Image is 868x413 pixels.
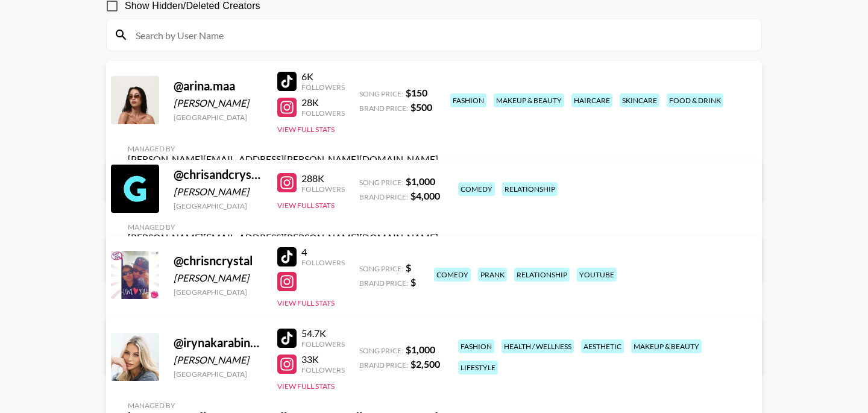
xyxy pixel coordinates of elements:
[410,358,440,370] strong: $ 2,500
[410,276,416,288] strong: $
[359,361,408,370] span: Brand Price:
[301,172,345,184] div: 288K
[581,339,624,353] div: aesthetic
[128,222,438,232] div: Managed By
[434,268,471,282] div: comedy
[174,253,263,268] div: @ chrisncrystal
[410,101,432,113] strong: $ 500
[128,144,438,153] div: Managed By
[620,93,659,107] div: skincare
[502,182,558,196] div: relationship
[174,201,263,210] div: [GEOGRAPHIC_DATA]
[406,87,427,98] strong: $ 150
[301,327,345,339] div: 54.7K
[174,370,263,379] div: [GEOGRAPHIC_DATA]
[406,175,435,187] strong: $ 1,000
[301,353,345,365] div: 33K
[406,344,435,355] strong: $ 1,000
[359,346,403,355] span: Song Price:
[359,178,403,187] span: Song Price:
[174,113,263,122] div: [GEOGRAPHIC_DATA]
[174,272,263,284] div: [PERSON_NAME]
[277,201,335,210] button: View Full Stats
[128,153,438,165] div: [PERSON_NAME][EMAIL_ADDRESS][PERSON_NAME][DOMAIN_NAME]
[458,182,495,196] div: comedy
[301,339,345,348] div: Followers
[514,268,570,282] div: relationship
[277,125,335,134] button: View Full Stats
[174,288,263,297] div: [GEOGRAPHIC_DATA]
[174,354,263,366] div: [PERSON_NAME]
[301,109,345,118] div: Followers
[359,264,403,273] span: Song Price:
[174,335,263,350] div: @ irynakarabinovych
[571,93,612,107] div: haircare
[301,71,345,83] div: 6K
[458,361,498,374] div: lifestyle
[410,190,440,201] strong: $ 4,000
[128,25,754,45] input: Search by User Name
[128,232,438,244] div: [PERSON_NAME][EMAIL_ADDRESS][PERSON_NAME][DOMAIN_NAME]
[174,186,263,198] div: [PERSON_NAME]
[174,97,263,109] div: [PERSON_NAME]
[301,184,345,194] div: Followers
[450,93,486,107] div: fashion
[301,365,345,374] div: Followers
[174,167,263,182] div: @ chrisandcrystal14
[406,262,411,273] strong: $
[577,268,617,282] div: youtube
[301,258,345,267] div: Followers
[478,268,507,282] div: prank
[359,192,408,201] span: Brand Price:
[502,339,574,353] div: health / wellness
[667,93,723,107] div: food & drink
[359,104,408,113] span: Brand Price:
[174,78,263,93] div: @ arina.maa
[301,96,345,109] div: 28K
[277,382,335,391] button: View Full Stats
[631,339,702,353] div: makeup & beauty
[359,279,408,288] span: Brand Price:
[301,246,345,258] div: 4
[128,401,438,410] div: Managed By
[277,298,335,307] button: View Full Stats
[494,93,564,107] div: makeup & beauty
[301,83,345,92] div: Followers
[458,339,494,353] div: fashion
[359,89,403,98] span: Song Price:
